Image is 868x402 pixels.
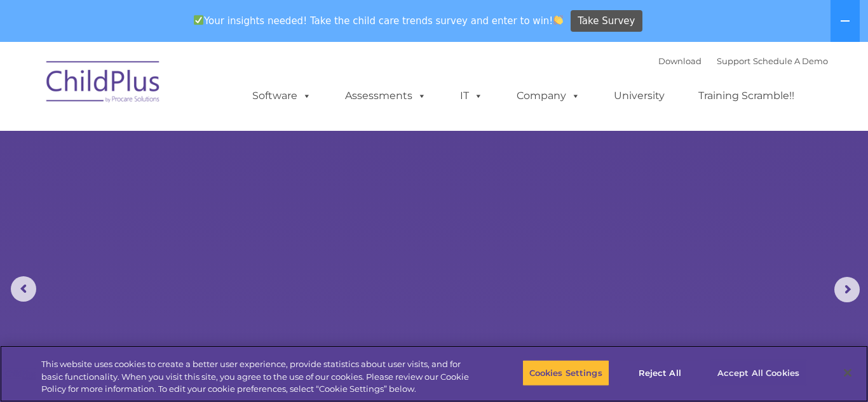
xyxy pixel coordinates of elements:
[41,358,477,396] div: This website uses cookies to create a better user experience, provide statistics about user visit...
[578,10,635,32] span: Take Survey
[710,359,806,386] button: Accept All Cookies
[332,83,439,109] a: Assessments
[40,52,167,116] img: ChildPlus by Procare Solutions
[658,56,828,66] font: |
[177,136,231,145] span: Phone number
[686,83,807,109] a: Training Scramble!!
[717,56,750,66] a: Support
[601,83,677,109] a: University
[522,359,609,386] button: Cookies Settings
[571,10,642,32] a: Take Survey
[188,8,569,33] span: Your insights needed! Take the child care trends survey and enter to win!
[834,359,862,387] button: Close
[194,15,203,25] img: ✅
[240,83,324,109] a: Software
[447,83,496,109] a: IT
[658,56,702,66] a: Download
[177,84,215,93] span: Last name
[553,15,563,25] img: 👏
[620,359,700,386] button: Reject All
[753,56,828,66] a: Schedule A Demo
[504,83,593,109] a: Company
